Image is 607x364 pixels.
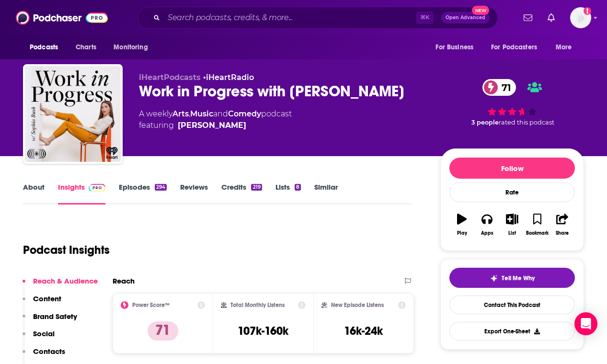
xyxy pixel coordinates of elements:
[148,321,178,341] p: 71
[314,182,338,205] a: Similar
[570,7,591,28] img: User Profile
[164,10,416,25] input: Search podcasts, credits, & more...
[295,184,301,191] div: 8
[550,207,575,242] button: Share
[221,182,262,205] a: Credits219
[481,230,493,236] div: Apps
[502,274,535,282] span: Tell Me Why
[441,12,490,23] button: Open AdvancedNew
[23,38,70,57] button: open menu
[189,109,190,118] span: ,
[491,41,537,54] span: For Podcasters
[25,66,121,162] img: Work in Progress with Sophia Bush
[172,109,189,118] a: Arts
[69,38,102,57] a: Charts
[570,7,591,28] button: Show profile menu
[526,230,549,236] div: Bookmark
[449,322,575,341] button: Export One-Sheet
[107,38,160,57] button: open menu
[275,182,301,205] a: Lists8
[570,7,591,28] span: Logged in as lori.heiselman
[213,109,228,118] span: and
[114,41,148,54] span: Monitoring
[23,329,55,347] button: Social
[228,109,261,118] a: Comedy
[544,10,559,26] a: Show notifications dropdown
[178,120,246,131] a: Sophia Bush
[76,41,96,54] span: Charts
[584,7,591,15] svg: Add a profile image
[440,73,584,132] div: 71 3 peoplerated this podcast
[33,329,55,338] p: Social
[206,73,254,82] a: iHeartRadio
[485,38,551,57] button: open menu
[33,276,98,285] p: Reach & Audience
[23,312,77,330] button: Brand Safety
[556,41,572,54] span: More
[139,73,201,82] span: iHeartPodcasts
[490,274,498,282] img: tell me why sparkle
[508,230,516,236] div: List
[180,182,208,205] a: Reviews
[30,41,58,54] span: Podcasts
[500,207,525,242] button: List
[449,268,575,288] button: tell me why sparkleTell Me Why
[113,276,135,285] h2: Reach
[89,184,105,192] img: Podchaser Pro
[416,11,434,24] span: ⌘ K
[137,7,498,29] div: Search podcasts, credits, & more...
[331,302,384,308] h2: New Episode Listens
[23,294,61,312] button: Content
[139,108,292,131] div: A weekly podcast
[155,184,167,191] div: 294
[23,182,45,205] a: About
[33,294,61,303] p: Content
[549,38,584,57] button: open menu
[23,243,110,257] h1: Podcast Insights
[23,276,98,294] button: Reach & Audience
[492,79,516,96] span: 71
[16,9,108,27] img: Podchaser - Follow, Share and Rate Podcasts
[556,230,569,236] div: Share
[33,347,65,356] p: Contacts
[449,182,575,202] div: Rate
[471,119,499,126] span: 3 people
[446,15,485,20] span: Open Advanced
[449,207,474,242] button: Play
[520,10,536,26] a: Show notifications dropdown
[435,41,473,54] span: For Business
[230,302,285,308] h2: Total Monthly Listens
[251,184,262,191] div: 219
[429,38,485,57] button: open menu
[119,182,167,205] a: Episodes294
[203,73,254,82] span: •
[574,312,597,335] div: Open Intercom Messenger
[457,230,467,236] div: Play
[238,324,288,338] h3: 107k-160k
[449,296,575,314] a: Contact This Podcast
[132,302,170,308] h2: Power Score™
[474,207,499,242] button: Apps
[449,158,575,179] button: Follow
[482,79,516,96] a: 71
[472,6,489,15] span: New
[525,207,550,242] button: Bookmark
[139,120,292,131] span: featuring
[33,312,77,321] p: Brand Safety
[190,109,213,118] a: Music
[499,119,554,126] span: rated this podcast
[58,182,105,205] a: InsightsPodchaser Pro
[344,324,383,338] h3: 16k-24k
